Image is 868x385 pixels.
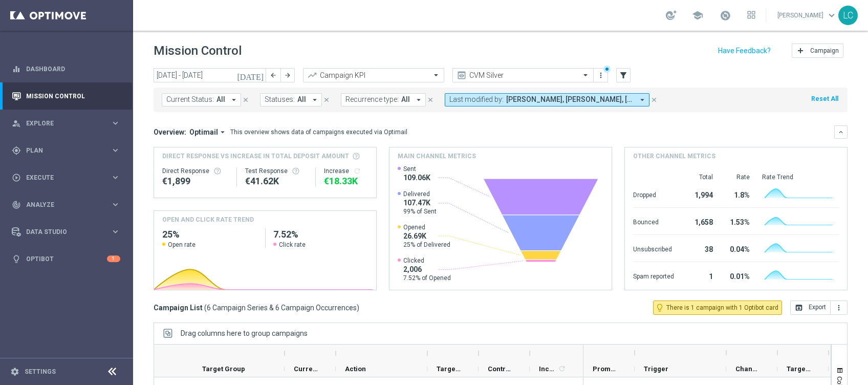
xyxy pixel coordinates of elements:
span: Click rate [279,241,306,249]
multiple-options-button: Export to CSV [790,303,848,311]
div: Unsubscribed [633,240,674,256]
div: 1,658 [686,213,713,229]
span: All [297,95,306,104]
button: refresh [353,167,361,175]
div: €41,616 [245,175,307,187]
i: keyboard_arrow_right [111,173,120,182]
ng-select: Campaign KPI [303,68,444,82]
div: Optibot [12,245,120,272]
h4: Main channel metrics [398,152,476,161]
i: keyboard_arrow_right [111,118,120,128]
i: arrow_drop_down [229,95,238,104]
i: filter_alt [619,71,628,80]
span: Optimail [189,127,218,137]
span: 6 Campaign Series & 6 Campaign Occurrences [207,303,357,312]
i: more_vert [835,304,843,312]
div: lightbulb Optibot 1 [11,255,121,263]
div: Data Studio [12,227,111,237]
span: Direct Response VS Increase In Total Deposit Amount [162,152,349,161]
i: track_changes [12,200,21,209]
i: close [242,96,249,103]
div: Rate [725,173,750,181]
h1: Mission Control [154,44,242,58]
button: gps_fixed Plan keyboard_arrow_right [11,146,121,155]
a: Optibot [26,245,107,272]
button: add Campaign [792,44,843,58]
button: close [322,94,331,105]
div: 0.04% [725,240,750,256]
span: 26.69K [403,231,450,241]
button: arrow_back [266,68,280,82]
input: Select date range [154,68,266,82]
div: Explore [12,119,111,128]
div: Plan [12,146,111,155]
button: Data Studio keyboard_arrow_right [11,228,121,236]
i: keyboard_arrow_down [837,129,844,136]
i: keyboard_arrow_right [111,145,120,155]
span: 2,006 [403,265,451,274]
span: 7.52% of Opened [403,274,451,282]
span: Last modified by: [449,95,504,104]
span: Sent [403,165,430,173]
i: lightbulb_outline [655,303,664,312]
i: settings [10,367,19,376]
button: Recurrence type: All arrow_drop_down [341,93,426,106]
span: Data Studio [26,229,111,235]
button: play_circle_outline Execute keyboard_arrow_right [11,174,121,182]
span: Opened [403,223,450,231]
i: add [796,47,805,55]
a: Settings [25,369,56,375]
span: Channel [735,365,760,373]
span: Trigger [644,365,668,373]
span: Target Group [202,365,245,373]
i: arrow_drop_down [414,95,423,104]
i: close [323,96,330,103]
div: LC [838,6,858,25]
button: lightbulb_outline There is 1 campaign with 1 Optibot card [653,301,782,315]
span: Calculate column [556,363,566,374]
div: €18,331 [324,175,368,187]
button: Current Status: All arrow_drop_down [162,93,241,106]
div: This overview shows data of campaigns executed via Optimail [230,127,407,137]
span: Analyze [26,202,111,208]
span: All [216,95,225,104]
div: Row Groups [181,329,308,337]
span: Delivered [403,190,437,198]
span: Statuses: [265,95,295,104]
span: Campaign [810,47,839,54]
span: Targeted Customers [437,365,461,373]
div: Spam reported [633,267,674,284]
button: Optimail arrow_drop_down [186,127,230,137]
i: refresh [558,365,566,373]
button: person_search Explore keyboard_arrow_right [11,119,121,127]
i: open_in_browser [795,304,803,312]
div: Dashboard [12,55,120,82]
button: equalizer Dashboard [11,65,121,73]
div: Test Response [245,167,307,175]
span: Explore [26,120,111,126]
div: Execute [12,173,111,182]
button: Last modified by: [PERSON_NAME], [PERSON_NAME], [PERSON_NAME], [PERSON_NAME], [PERSON_NAME], [PER... [445,93,649,106]
i: arrow_drop_down [218,127,227,137]
span: Current Status [294,365,318,373]
span: 25% of Delivered [403,241,450,249]
i: lightbulb [12,254,21,264]
button: open_in_browser Export [790,301,831,315]
i: person_search [12,119,21,128]
div: There are unsaved changes [603,66,611,73]
i: gps_fixed [12,146,21,155]
h3: Campaign List [154,303,359,312]
span: Recurrence type: [345,95,399,104]
a: Mission Control [26,82,120,110]
ng-select: CVM Silver [452,68,594,82]
button: keyboard_arrow_down [834,125,848,139]
h3: Overview: [154,127,186,137]
button: arrow_forward [280,68,295,82]
div: Increase [324,167,368,175]
div: 1 [107,255,120,262]
div: Total [686,173,713,181]
span: 109.06K [403,173,430,182]
div: Dropped [633,186,674,202]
